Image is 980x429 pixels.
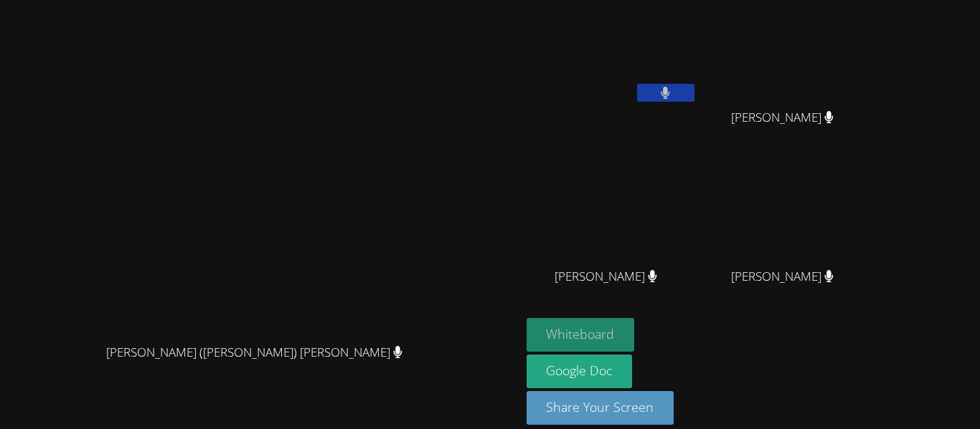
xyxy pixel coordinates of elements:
a: Google Doc [527,355,633,388]
span: [PERSON_NAME] [731,107,834,128]
button: Share Your Screen [527,391,674,425]
button: Whiteboard [527,318,635,352]
span: [PERSON_NAME] ([PERSON_NAME]) [PERSON_NAME] [106,342,402,363]
span: [PERSON_NAME] [731,266,834,287]
span: [PERSON_NAME] [555,266,657,287]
